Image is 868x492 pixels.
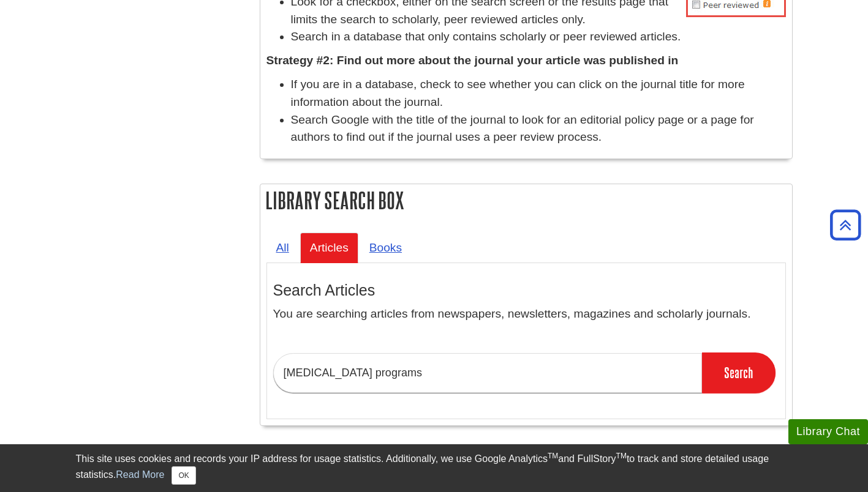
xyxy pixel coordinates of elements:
[702,352,776,393] input: Search
[291,111,786,147] li: Search Google with the title of the journal to look for an editorial policy page or a page for au...
[616,452,627,460] sup: TM
[273,305,779,323] p: You are searching articles from newspapers, newsletters, magazines and scholarly journals.
[548,452,558,460] sup: TM
[260,184,792,217] h2: Library Search Box
[273,353,702,393] input: Find Articles...
[76,452,793,485] div: This site uses cookies and records your IP address for usage statistics. Additionally, we use Goo...
[273,281,779,299] h3: Search Articles
[788,419,868,444] button: Library Chat
[291,76,786,111] li: If you are in a database, check to see whether you can click on the journal title for more inform...
[116,469,164,480] a: Read More
[291,28,786,46] li: Search in a database that only contains scholarly or peer reviewed articles.
[266,233,299,263] a: All
[826,217,865,233] a: Back to Top
[337,54,679,67] strong: Find out more about the journal your article was published in
[266,54,334,67] strong: Strategy #2:
[172,466,195,485] button: Close
[360,233,412,263] a: Books
[300,233,358,263] a: Articles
